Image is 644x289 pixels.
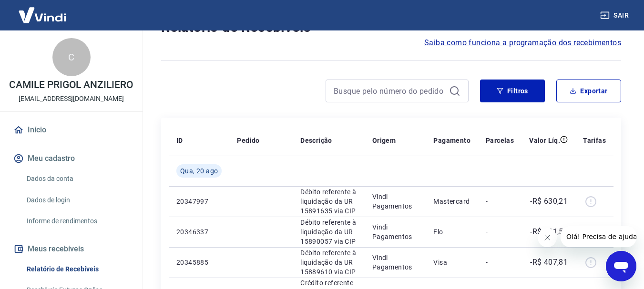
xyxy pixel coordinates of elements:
[52,38,91,76] div: C
[606,251,636,281] iframe: Botão para abrir a janela de mensagens
[180,166,218,176] span: Qua, 20 ago
[300,248,357,277] p: Débito referente à liquidação da UR 15889610 via CIP
[486,258,514,267] p: -
[11,0,73,30] img: Vindi
[480,80,545,102] button: Filtros
[334,84,445,98] input: Busque pelo número do pedido
[530,226,568,238] p: -R$ 131,56
[538,228,557,247] iframe: Fechar mensagem
[23,190,131,210] a: Dados de login
[11,239,131,259] button: Meus recebíveis
[561,226,636,247] iframe: Mensagem da empresa
[433,136,470,145] p: Pagamento
[176,136,183,145] p: ID
[11,148,131,169] button: Meu cadastro
[300,218,357,246] p: Débito referente à liquidação da UR 15890057 via CIP
[486,136,514,145] p: Parcelas
[11,120,131,140] a: Início
[372,192,419,211] p: Vindi Pagamentos
[176,197,222,206] p: 20347997
[556,80,621,102] button: Exportar
[23,259,131,279] a: Relatório de Recebíveis
[530,257,568,268] p: -R$ 407,81
[372,222,419,241] p: Vindi Pagamentos
[372,253,419,272] p: Vindi Pagamentos
[176,227,222,237] p: 20346337
[6,7,80,14] span: Olá! Precisa de ajuda?
[433,258,470,267] p: Visa
[19,94,124,104] p: [EMAIL_ADDRESS][DOMAIN_NAME]
[529,136,560,145] p: Valor Líq.
[433,227,470,237] p: Elo
[300,187,357,216] p: Débito referente à liquidação da UR 15891635 via CIP
[372,136,396,145] p: Origem
[433,197,470,206] p: Mastercard
[23,169,131,189] a: Dados da conta
[300,136,332,145] p: Descrição
[9,80,133,90] p: CAMILE PRIGOL ANZILIERO
[486,227,514,237] p: -
[486,197,514,206] p: -
[237,136,259,145] p: Pedido
[176,258,222,267] p: 20345885
[583,136,606,145] p: Tarifas
[598,7,633,24] button: Sair
[530,196,568,207] p: -R$ 630,21
[424,37,621,49] a: Saiba como funciona a programação dos recebimentos
[23,211,131,231] a: Informe de rendimentos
